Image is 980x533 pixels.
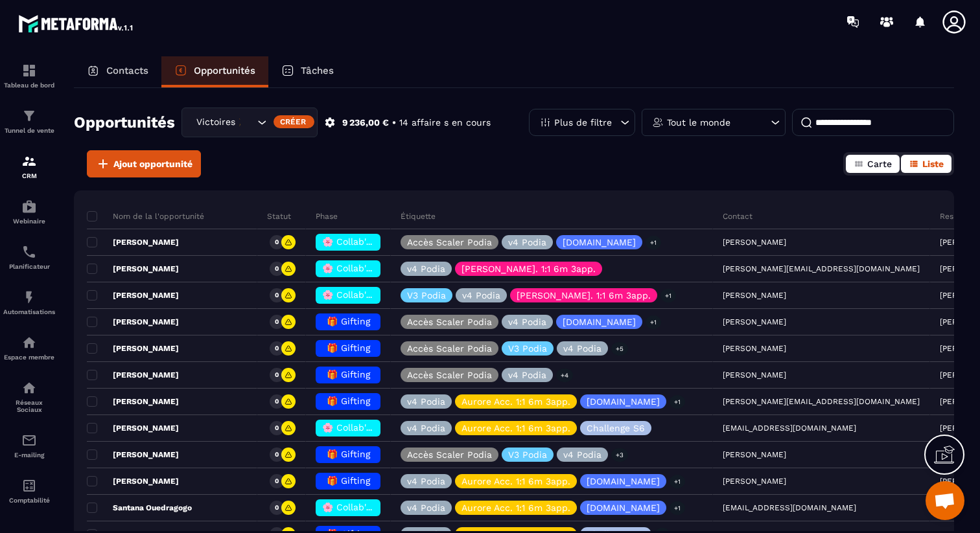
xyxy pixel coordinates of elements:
button: Liste [901,155,951,173]
img: formation [21,108,37,124]
a: automationsautomationsEspace membre [3,325,55,370]
span: Victoires 🎉 [193,115,241,130]
p: Étiquette [401,211,436,221]
a: formationformationCRM [3,144,55,189]
p: 0 [275,317,279,326]
p: Accès Scaler Podia [407,344,492,353]
p: E-mailing [3,451,55,459]
p: +1 [660,289,676,302]
img: automations [21,335,37,350]
span: Carte [867,159,892,169]
a: social-networksocial-networkRéseaux Sociaux [3,370,55,423]
p: 0 [275,238,279,247]
p: [PERSON_NAME] [87,343,179,354]
p: Phase [316,211,338,221]
p: [PERSON_NAME] [87,370,179,380]
a: Ouvrir le chat [926,481,964,520]
p: +5 [611,342,628,356]
p: +1 [646,236,661,249]
span: 🎁 Gifting [327,475,370,486]
a: schedulerschedulerPlanificateur [3,234,55,280]
p: v4 Podia [508,370,546,380]
span: 🌸 Collab' -1000€ [322,236,401,247]
p: [PERSON_NAME] [87,317,179,327]
p: [PERSON_NAME]. 1:1 6m 3app. [517,291,651,300]
img: automations [21,289,37,305]
p: 0 [275,450,279,459]
span: 🎁 Gifting [327,343,370,353]
p: Planificateur [3,263,55,270]
p: 0 [275,397,279,406]
p: Tâches [301,65,334,76]
p: +1 [670,475,685,488]
p: [PERSON_NAME] [87,423,179,433]
p: [PERSON_NAME]. 1:1 6m 3app. [461,264,596,273]
p: CRM [3,172,55,179]
p: 0 [275,424,279,433]
p: [DOMAIN_NAME] [587,477,660,486]
p: v4 Podia [407,264,445,273]
p: 0 [275,291,279,300]
span: 🎁 Gifting [327,369,370,380]
img: email [21,433,37,448]
span: 🌸 Collab' -1000€ [322,422,401,433]
span: Ajout opportunité [113,157,192,170]
a: automationsautomationsAutomatisations [3,280,55,325]
p: Nom de la l'opportunité [87,211,204,221]
p: 0 [275,344,279,353]
p: 14 affaire s en cours [399,117,491,129]
button: Ajout opportunité [87,150,201,177]
p: [PERSON_NAME] [87,449,179,460]
span: 🌸 Collab' -1000€ [322,263,401,273]
img: formation [21,153,37,169]
a: Opportunités [161,56,268,87]
a: formationformationTunnel de vente [3,98,55,144]
p: Accès Scaler Podia [407,317,492,326]
p: Aurore Acc. 1:1 6m 3app. [461,424,570,433]
p: V3 Podia [508,450,547,459]
img: accountant [21,478,37,493]
p: v4 Podia [508,317,546,326]
p: Tunnel de vente [3,127,55,134]
p: [PERSON_NAME] [87,290,179,301]
p: 0 [275,264,279,273]
p: v4 Podia [407,424,445,433]
p: Tout le monde [667,118,730,127]
p: Aurore Acc. 1:1 6m 3app. [461,503,570,512]
img: scheduler [21,244,37,260]
p: Santana Ouedragogo [87,503,192,513]
p: +3 [611,448,628,462]
p: Tableau de bord [3,82,55,89]
a: Tâches [268,56,347,87]
a: formationformationTableau de bord [3,53,55,98]
p: Accès Scaler Podia [407,370,492,380]
p: • [392,117,396,129]
div: Créer [274,115,314,128]
span: 🌸 Collab' -1000€ [322,502,401,512]
p: [PERSON_NAME] [87,396,179,407]
p: +4 [556,369,573,382]
img: automations [21,199,37,214]
p: Réseaux Sociaux [3,399,55,413]
p: +1 [646,315,661,329]
p: V3 Podia [407,291,446,300]
h2: Opportunités [74,109,175,135]
p: +1 [670,501,685,515]
p: Espace membre [3,354,55,361]
p: Automatisations [3,308,55,315]
a: emailemailE-mailing [3,423,55,468]
p: v4 Podia [508,238,546,247]
p: Statut [267,211,291,221]
a: accountantaccountantComptabilité [3,468,55,514]
p: [PERSON_NAME] [87,264,179,274]
p: Webinaire [3,218,55,225]
p: Aurore Acc. 1:1 6m 3app. [461,397,570,406]
span: 🌸 Collab' -1000€ [322,289,401,300]
img: formation [21,63,37,78]
img: logo [18,12,135,35]
p: Contact [723,211,752,221]
p: Aurore Acc. 1:1 6m 3app. [461,477,570,486]
p: [PERSON_NAME] [87,476,179,486]
span: 🎁 Gifting [327,316,370,326]
p: Challenge S6 [587,424,645,433]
